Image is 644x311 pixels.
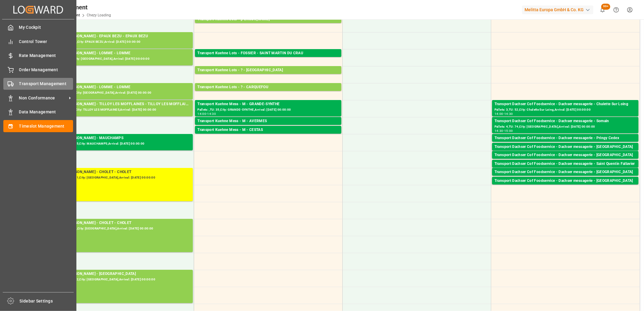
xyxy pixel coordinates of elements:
[19,67,73,73] span: Order Management
[49,226,190,231] div: Pallets: 11,TU: 768,City: [GEOGRAPHIC_DATA],Arrival: [DATE] 00:00:00
[49,33,190,39] div: Transport [PERSON_NAME] - EPAUX BEZU - EPAUX BEZU
[495,175,636,180] div: Pallets: 2,TU: 19,City: [GEOGRAPHIC_DATA],Arrival: [DATE] 00:00:00
[601,4,610,10] span: 99+
[3,35,73,47] a: Control Tower
[495,169,636,175] div: Transport Dachser Cof Foodservice - Dachser messagerie - [GEOGRAPHIC_DATA]
[522,4,596,15] button: Melitta Europa GmbH & Co. KG
[596,3,609,17] button: show 100 new notifications
[19,52,73,59] span: Rate Management
[495,167,636,172] div: Pallets: ,TU: 81,City: [GEOGRAPHIC_DATA][PERSON_NAME],Arrival: [DATE] 00:00:00
[197,112,206,115] div: 14:00
[3,106,73,118] a: Data Management
[495,124,636,129] div: Pallets: 4,TU: 74,City: [GEOGRAPHIC_DATA],Arrival: [DATE] 00:00:00
[197,133,339,138] div: Pallets: ,TU: 67,City: CESTAS,Arrival: [DATE] 00:00:00
[495,129,503,132] div: 14:30
[49,90,190,95] div: Pallets: 1,TU: 274,City: [GEOGRAPHIC_DATA],Arrival: [DATE] 00:00:00
[3,22,73,33] a: My Cockpit
[504,112,513,115] div: 14:30
[495,107,636,112] div: Pallets: 3,TU: 52,City: Chalette Sur Loing,Arrival: [DATE] 00:00:00
[495,144,636,150] div: Transport Dachser Cof Foodservice - Dachser messagerie - [GEOGRAPHIC_DATA]
[49,50,190,56] div: Transport [PERSON_NAME] - LOMME - LOMME
[609,3,623,17] button: Help Center
[495,158,636,163] div: Pallets: 1,TU: 18,City: [GEOGRAPHIC_DATA],Arrival: [DATE] 00:00:00
[495,141,636,146] div: Pallets: 2,TU: ,City: Pringy Cedex,Arrival: [DATE] 00:00:00
[197,73,339,79] div: Pallets: 5,TU: 194,City: [GEOGRAPHIC_DATA],Arrival: [DATE] 00:00:00
[197,56,339,62] div: Pallets: ,TU: 432,City: [GEOGRAPHIC_DATA],Arrival: [DATE] 00:00:00
[504,129,513,132] div: 15:00
[197,22,339,28] div: Pallets: ,TU: 224,City: [GEOGRAPHIC_DATA],Arrival: [DATE] 00:00:00
[197,50,339,56] div: Transport Kuehne Lots - FOSSIER - SAINT MARTIN DU CRAU
[197,84,339,90] div: Transport Kuehne Lots - ? - CARQUEFOU
[503,112,504,115] div: -
[19,109,73,115] span: Data Management
[197,67,339,73] div: Transport Kuehne Lots - ? - [GEOGRAPHIC_DATA]
[49,175,190,180] div: Pallets: 38,TU: 1581,City: [GEOGRAPHIC_DATA],Arrival: [DATE] 00:00:00
[495,118,636,124] div: Transport Dachser Cof Foodservice - Dachser messagerie - Somain
[20,298,74,304] span: Sidebar Settings
[3,78,73,90] a: Transport Management
[197,101,339,107] div: Transport Kuehne Mess - M - GRANDE-SYNTHE
[495,135,636,141] div: Transport Dachser Cof Foodservice - Dachser messagerie - Pringy Cedex
[19,95,67,101] span: Non Conformance
[19,123,73,129] span: Timeslot Management
[3,50,73,62] a: Rate Management
[49,56,190,62] div: Pallets: ,TU: 531,City: [GEOGRAPHIC_DATA],Arrival: [DATE] 00:00:00
[495,161,636,167] div: Transport Dachser Cof Foodservice - Dachser messagerie - Saint Quentin Fallavier
[197,107,339,112] div: Pallets: ,TU: 35,City: GRANDE-SYNTHE,Arrival: [DATE] 00:00:00
[197,118,339,124] div: Transport Kuehne Mess - M - AVERMES
[495,152,636,158] div: Transport Dachser Cof Foodservice - Dachser messagerie - [GEOGRAPHIC_DATA]
[19,38,73,45] span: Control Tower
[197,127,339,133] div: Transport Kuehne Mess - M - CESTAS
[495,178,636,184] div: Transport Dachser Cof Foodservice - Dachser messagerie - [GEOGRAPHIC_DATA]
[522,5,593,14] div: Melitta Europa GmbH & Co. KG
[49,220,190,226] div: Transport [PERSON_NAME] - CHOLET - CHOLET
[206,112,207,115] div: -
[49,135,190,141] div: Transport [PERSON_NAME] - MAUCHAMPS
[197,124,339,129] div: Pallets: ,TU: 22,City: [GEOGRAPHIC_DATA],Arrival: [DATE] 00:00:00
[49,84,190,90] div: Transport [PERSON_NAME] - LOMME - LOMME
[495,112,503,115] div: 14:00
[49,277,190,282] div: Pallets: 12,TU: 1732,City: [GEOGRAPHIC_DATA],Arrival: [DATE] 00:00:00
[495,150,636,155] div: Pallets: 1,TU: 20,City: [GEOGRAPHIC_DATA],Arrival: [DATE] 00:00:00
[49,271,190,277] div: Transport [PERSON_NAME] - [GEOGRAPHIC_DATA]
[495,101,636,107] div: Transport Dachser Cof Foodservice - Dachser messagerie - Chalette Sur Loing
[49,39,190,45] div: Pallets: 11,TU: 352,City: EPAUX BEZU,Arrival: [DATE] 00:00:00
[19,24,73,31] span: My Cockpit
[197,90,339,95] div: Pallets: 1,TU: ,City: CARQUEFOU,Arrival: [DATE] 00:00:00
[49,169,190,175] div: Transport [PERSON_NAME] - CHOLET - CHOLET
[19,81,73,87] span: Transport Management
[49,107,190,112] div: Pallets: 3,TU: 527,City: TILLOY LES MOFFLAINES,Arrival: [DATE] 00:00:00
[207,112,216,115] div: 14:30
[3,64,73,75] a: Order Management
[495,184,636,189] div: Pallets: ,TU: 75,City: [GEOGRAPHIC_DATA],Arrival: [DATE] 00:00:00
[49,101,190,107] div: Transport [PERSON_NAME] - TILLOY LES MOFFLAINES - TILLOY LES MOFFLAINES
[49,141,190,146] div: Pallets: 19,TU: 1775,City: MAUCHAMPS,Arrival: [DATE] 00:00:00
[503,129,504,132] div: -
[3,120,73,132] a: Timeslot Management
